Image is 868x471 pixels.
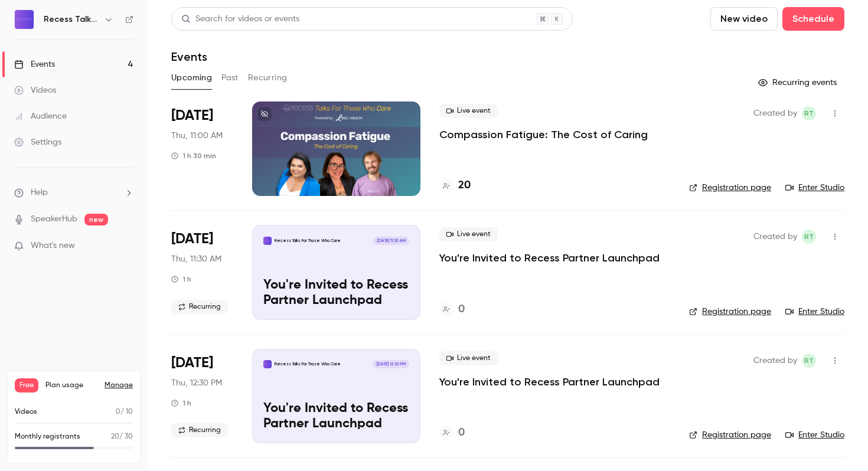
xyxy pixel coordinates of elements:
[171,354,213,372] span: [DATE]
[116,407,133,417] p: / 10
[84,214,108,225] span: new
[44,14,99,25] h6: Recess Talks For Those Who Care
[439,227,498,241] span: Live event
[753,73,844,92] button: Recurring events
[171,102,233,196] div: Sep 25 Thu, 11:00 AM (America/Port of Spain)
[31,187,48,199] span: Help
[171,130,223,142] span: Thu, 11:00 AM
[263,360,272,368] img: You're Invited to Recess Partner Launchpad
[802,230,816,244] span: Recess Team
[31,240,75,252] span: What's new
[373,237,409,245] span: [DATE] 11:30 AM
[171,50,207,64] h1: Events
[804,106,814,120] span: RT
[689,306,771,318] a: Registration page
[45,381,97,390] span: Plan usage
[373,360,409,368] span: [DATE] 12:30 PM
[221,68,239,87] button: Past
[252,225,420,319] a: You're Invited to Recess Partner LaunchpadRecess Talks For Those Who Care[DATE] 11:30 AMYou're In...
[785,306,844,318] a: Enter Studio
[14,187,133,199] li: help-dropdown-opener
[275,238,341,244] p: Recess Talks For Those Who Care
[263,401,409,432] p: You're Invited to Recess Partner Launchpad
[15,378,38,392] span: Free
[171,349,233,443] div: Nov 20 Thu, 11:30 AM (America/New York)
[15,407,37,417] p: Videos
[14,110,67,122] div: Audience
[181,13,299,25] div: Search for videos or events
[689,182,771,194] a: Registration page
[263,278,409,309] p: You're Invited to Recess Partner Launchpad
[171,300,228,314] span: Recurring
[14,84,56,96] div: Videos
[804,230,814,244] span: RT
[439,302,465,318] a: 0
[263,237,272,245] img: You're Invited to Recess Partner Launchpad
[753,354,797,368] span: Created by
[171,253,221,265] span: Thu, 11:30 AM
[458,425,465,441] h4: 0
[252,349,420,443] a: You're Invited to Recess Partner LaunchpadRecess Talks For Those Who Care[DATE] 12:30 PMYou're In...
[171,68,212,87] button: Upcoming
[105,381,133,390] a: Manage
[111,431,133,442] p: / 30
[14,58,55,70] div: Events
[439,104,498,118] span: Live event
[171,225,233,319] div: Oct 16 Thu, 11:30 AM (America/New York)
[689,429,771,441] a: Registration page
[802,354,816,368] span: Recess Team
[275,361,341,367] p: Recess Talks For Those Who Care
[119,241,133,251] iframe: Noticeable Trigger
[439,375,660,389] a: You're Invited to Recess Partner Launchpad
[753,230,797,244] span: Created by
[458,302,465,318] h4: 0
[439,425,465,441] a: 0
[439,351,498,365] span: Live event
[753,106,797,120] span: Created by
[439,178,471,194] a: 20
[171,151,216,161] div: 1 h 30 min
[171,398,191,408] div: 1 h
[710,7,778,31] button: New video
[171,423,228,437] span: Recurring
[804,354,814,368] span: RT
[802,106,816,120] span: Recess Team
[171,106,213,125] span: [DATE]
[14,136,61,148] div: Settings
[171,377,222,389] span: Thu, 12:30 PM
[15,431,80,442] p: Monthly registrants
[111,433,119,440] span: 20
[31,213,77,225] a: SpeakerHub
[116,408,120,416] span: 0
[15,10,34,29] img: Recess Talks For Those Who Care
[785,182,844,194] a: Enter Studio
[171,274,191,284] div: 1 h
[782,7,844,31] button: Schedule
[171,230,213,248] span: [DATE]
[458,178,471,194] h4: 20
[248,68,288,87] button: Recurring
[439,127,648,142] a: Compassion Fatigue: The Cost of Caring
[785,429,844,441] a: Enter Studio
[439,251,660,265] a: You're Invited to Recess Partner Launchpad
